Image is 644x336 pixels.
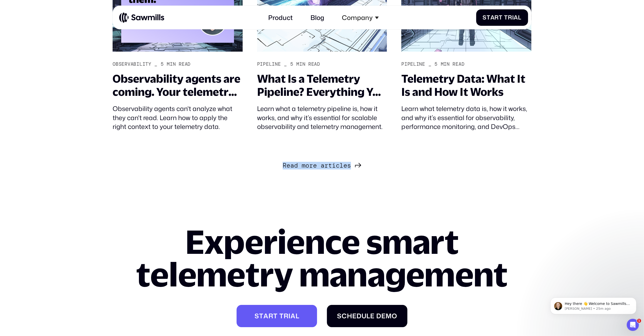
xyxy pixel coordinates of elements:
span: t [487,14,490,21]
a: Scheduledemo [327,305,407,327]
div: Pipeline [401,61,425,67]
span: r [284,312,288,320]
span: l [340,162,343,170]
div: 5 [290,61,293,67]
span: c [342,312,347,320]
div: Company [337,9,384,26]
span: t [273,312,278,320]
div: _ [154,61,157,67]
span: e [382,312,386,320]
div: 5 [161,61,164,67]
span: a [290,162,294,170]
div: Observability agents are coming. Your telemetry is not ready for them [113,72,242,99]
span: 1 [637,319,641,323]
span: a [514,14,518,21]
span: r [309,162,313,170]
a: Starttrial [237,305,317,327]
span: d [357,312,362,320]
span: i [332,162,336,170]
span: h [347,312,352,320]
span: T [504,14,508,21]
span: c [336,162,340,170]
h2: Experience smart telemetry management [113,225,531,290]
span: r [508,14,512,21]
div: What Is a Telemetry Pipeline? Everything You Need to Know [257,72,387,99]
span: o [392,312,397,320]
span: m [386,312,392,320]
span: t [279,312,284,320]
span: S [337,312,342,320]
span: m [302,162,305,170]
span: i [512,14,514,21]
span: l [518,14,522,21]
div: Learn what a telemetry pipeline is, how it works, and why it’s essential for scalable observabili... [257,104,387,131]
div: _ [428,61,431,67]
span: e [352,312,357,320]
span: d [294,162,298,170]
span: r [268,312,273,320]
span: o [305,162,309,170]
div: 5 [434,61,438,67]
span: S [255,312,259,320]
span: t [259,312,263,320]
span: i [288,312,290,320]
span: S [483,14,487,21]
span: a [290,312,296,320]
iframe: Intercom live chat [627,319,639,331]
span: s [347,162,351,170]
span: e [286,162,290,170]
span: a [490,14,495,21]
span: R [283,162,286,170]
div: Observability [113,61,151,67]
span: a [321,162,324,170]
div: min read [167,61,191,67]
div: min read [296,61,320,67]
iframe: Intercom notifications message [543,287,644,322]
div: Observability agents can't analyze what they can't read. Learn how to apply the right context to ... [113,104,242,131]
div: Company [342,14,373,21]
span: e [313,162,317,170]
a: StartTrial [476,9,528,26]
div: Telemetry Data: What It Is and How It Works [401,72,531,99]
span: e [370,312,375,320]
span: a [263,312,268,320]
a: Product [263,9,298,26]
span: r [324,162,328,170]
span: u [362,312,367,320]
a: Next Page [283,159,361,171]
div: Learn what telemetry data is, how it works, and why it’s essential for observability, performance... [401,104,531,131]
span: t [328,162,332,170]
span: t [499,14,503,21]
span: l [296,312,299,320]
span: l [367,312,370,320]
div: List [113,159,531,171]
span: r [495,14,499,21]
div: min read [441,61,465,67]
div: _ [284,61,287,67]
a: Blog [306,9,329,26]
span: e [343,162,347,170]
div: Pipeline [257,61,281,67]
span: d [377,312,382,320]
